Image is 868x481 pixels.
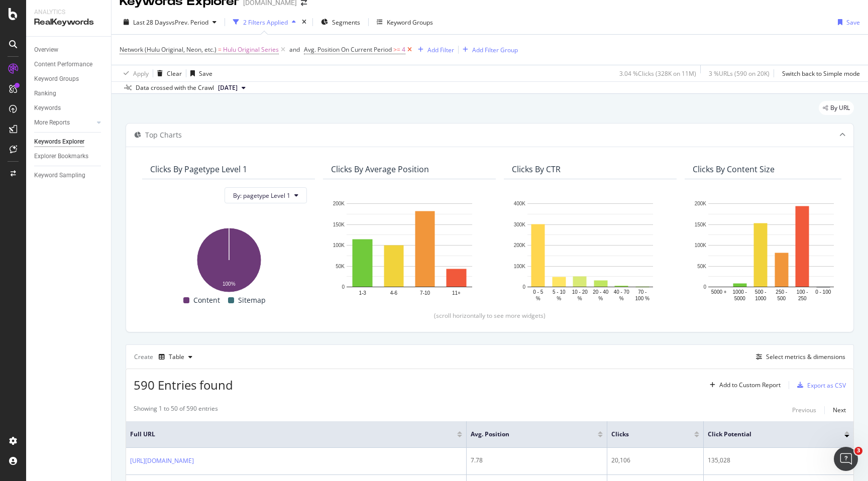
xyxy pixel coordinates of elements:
div: 3 % URLs ( 590 on 20K ) [709,69,770,78]
div: More Reports [34,117,70,128]
div: Save [846,18,860,27]
svg: A chart. [693,198,849,303]
div: Apply [133,69,149,78]
div: 7.78 [471,456,603,465]
text: 4-6 [390,290,398,296]
a: Keyword Groups [34,74,104,84]
text: % [619,296,624,301]
div: Keyword Sampling [34,170,85,181]
div: Export as CSV [807,381,846,390]
div: RealKeywords [34,17,103,28]
span: Last 28 Days [133,18,169,27]
span: Content [193,294,220,306]
text: 10 - 20 [572,289,588,295]
span: Hulu Original Series [223,43,279,57]
svg: A chart. [150,222,307,294]
text: 250 [798,296,807,301]
div: Previous [792,406,816,414]
div: 2 Filters Applied [243,18,288,27]
text: 50K [336,264,345,269]
div: legacy label [819,101,854,115]
text: 150K [695,222,707,227]
text: 0 [342,284,345,290]
button: Export as CSV [793,377,846,393]
text: 100K [514,264,526,269]
div: Table [169,354,184,360]
text: 5000 [734,296,746,301]
div: 3.04 % Clicks ( 328K on 11M ) [619,69,696,78]
div: Overview [34,45,58,55]
div: Add Filter Group [472,46,518,54]
span: By URL [830,105,850,111]
text: 40 - 70 [614,289,630,295]
text: 100% [223,281,236,287]
text: 20 - 40 [593,289,609,295]
span: >= [393,45,400,54]
div: Next [833,406,846,414]
text: 200K [695,201,707,206]
div: Keywords Explorer [34,137,84,147]
text: 500 [777,296,786,301]
div: Explorer Bookmarks [34,151,88,162]
text: 1000 [755,296,767,301]
span: 590 Entries found [134,377,233,393]
div: Keyword Groups [34,74,79,84]
span: vs Prev. Period [169,18,208,27]
svg: A chart. [331,198,488,303]
text: 5 - 10 [553,289,566,295]
text: 1-3 [359,290,366,296]
span: Network (Hulu Original, Neon, etc.) [120,45,216,54]
text: 1000 - [733,289,747,295]
a: Content Performance [34,59,104,70]
a: Keywords Explorer [34,137,104,147]
button: Table [155,349,196,365]
text: 300K [514,222,526,227]
a: Keywords [34,103,104,113]
button: Add Filter [414,44,454,56]
iframe: Intercom live chat [834,447,858,471]
div: Add Filter [427,46,454,54]
text: 400K [514,201,526,206]
a: More Reports [34,117,94,128]
div: Create [134,349,196,365]
span: By: pagetype Level 1 [233,191,290,200]
button: Save [186,65,212,81]
button: and [289,45,300,54]
div: 20,106 [611,456,699,465]
text: 0 - 100 [815,289,831,295]
text: % [578,296,582,301]
text: 100 % [635,296,649,301]
a: Explorer Bookmarks [34,151,104,162]
button: Last 28 DaysvsPrev. Period [120,14,221,30]
text: 200K [514,243,526,248]
span: Full URL [130,430,442,439]
text: 5000 + [711,289,727,295]
div: Switch back to Simple mode [782,69,860,78]
div: times [300,17,308,27]
button: Add to Custom Report [706,377,781,393]
button: 2 Filters Applied [229,14,300,30]
div: Select metrics & dimensions [766,352,845,361]
a: Ranking [34,88,104,99]
text: % [598,296,603,301]
span: Segments [332,18,360,27]
div: A chart. [512,198,669,303]
span: 4 [402,43,405,57]
div: Analytics [34,8,103,17]
button: Add Filter Group [459,44,518,56]
text: 70 - [638,289,646,295]
span: Clicks [611,430,679,439]
div: Clicks By Content Size [693,164,775,174]
div: Showing 1 to 50 of 590 entries [134,404,218,416]
span: Sitemap [238,294,266,306]
text: 250 - [776,289,787,295]
div: Content Performance [34,59,92,70]
text: 100 - [797,289,808,295]
div: Clear [167,69,182,78]
text: 100K [695,243,707,248]
text: % [557,296,561,301]
div: Clicks By Average Position [331,164,429,174]
div: Top Charts [145,130,182,140]
a: Keyword Sampling [34,170,104,181]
